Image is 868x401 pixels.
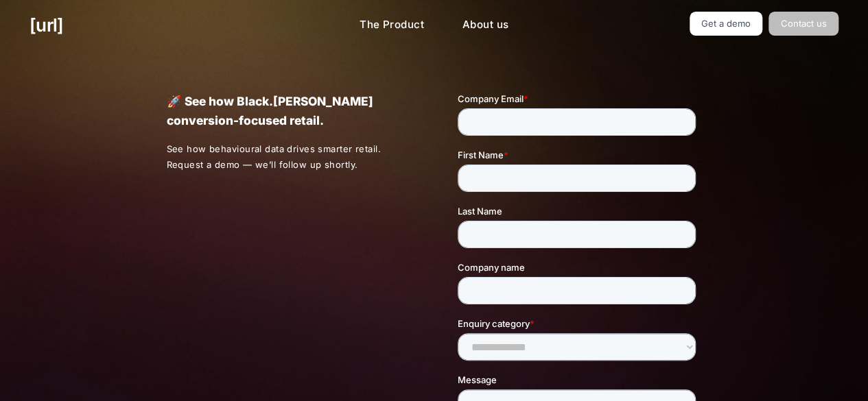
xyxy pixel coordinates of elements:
[451,12,519,38] a: About us
[166,92,410,130] p: 🚀 See how Black.[PERSON_NAME] conversion-focused retail.
[349,12,435,38] a: The Product
[166,141,410,173] p: See how behavioural data drives smarter retail. Request a demo — we’ll follow up shortly.
[690,12,763,36] a: Get a demo
[769,12,838,36] a: Contact us
[30,12,63,38] a: [URL]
